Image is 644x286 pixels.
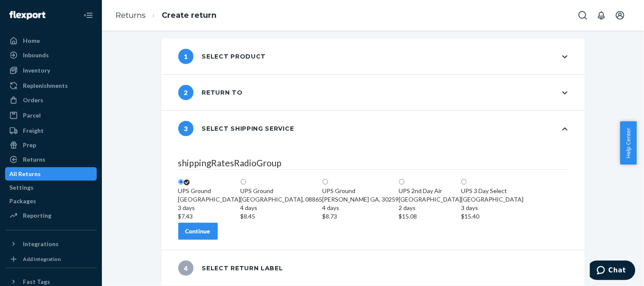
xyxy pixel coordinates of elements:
div: 3 days [178,204,241,212]
img: Flexport logo [9,11,45,20]
div: Return to [178,85,243,100]
span: 4 [178,261,194,276]
button: Open account menu [612,7,629,24]
div: Replenishments [23,81,68,90]
div: [GEOGRAPHIC_DATA], 08865 [241,195,323,221]
span: 2 [178,85,194,100]
div: 2 days [399,204,461,212]
a: Returns [115,11,146,20]
div: Fast Tags [23,278,50,286]
a: Orders [5,93,97,107]
a: Reporting [5,209,97,222]
div: [GEOGRAPHIC_DATA] [178,195,241,221]
legend: shippingRatesRadioGroup [178,157,568,170]
div: Inbounds [23,51,49,59]
div: Prep [23,141,36,149]
a: Freight [5,124,97,137]
div: $15.40 [461,212,524,221]
div: UPS Ground [323,187,399,195]
a: Inbounds [5,48,97,62]
span: 3 [178,121,194,136]
div: 4 days [241,204,323,212]
input: UPS Ground[GEOGRAPHIC_DATA]3 days$7.43 [178,179,184,185]
div: Returns [23,155,45,164]
button: Continue [178,223,218,240]
div: UPS Ground [178,187,241,195]
a: Create return [162,11,217,20]
button: Help Center [620,121,637,165]
div: 3 days [461,204,524,212]
div: [GEOGRAPHIC_DATA] [461,195,524,221]
div: Settings [9,183,34,192]
div: Inventory [23,66,50,75]
input: UPS 2nd Day Air[GEOGRAPHIC_DATA]2 days$15.08 [399,179,405,185]
div: Integrations [23,240,59,248]
input: UPS 3 Day Select[GEOGRAPHIC_DATA]3 days$15.40 [461,179,467,185]
div: UPS 2nd Day Air [399,187,461,195]
div: Packages [9,197,36,205]
a: Prep [5,138,97,152]
div: Select shipping service [178,121,294,136]
button: Open Search Box [574,7,591,24]
span: 1 [178,49,194,64]
a: Packages [5,194,97,208]
a: Add Integration [5,254,97,264]
div: UPS Ground [241,187,323,195]
div: $15.08 [399,212,461,221]
div: $7.43 [178,212,241,221]
ol: breadcrumbs [109,3,223,28]
div: Freight [23,126,44,135]
a: Inventory [5,64,97,77]
a: Home [5,34,97,48]
div: $8.45 [241,212,323,221]
a: Settings [5,181,97,194]
div: [PERSON_NAME] GA, 30259 [323,195,399,221]
div: UPS 3 Day Select [461,187,524,195]
div: Select product [178,49,266,64]
div: Home [23,36,40,45]
input: UPS Ground[PERSON_NAME] GA, 302594 days$8.73 [323,179,328,185]
a: Replenishments [5,79,97,93]
div: Reporting [23,211,51,220]
div: [GEOGRAPHIC_DATA] [399,195,461,221]
div: Continue [186,227,211,236]
button: Close Navigation [80,7,97,24]
div: Parcel [23,111,41,120]
a: All Returns [5,167,97,181]
a: Parcel [5,109,97,122]
div: Select return label [178,261,283,276]
div: 4 days [323,204,399,212]
button: Open notifications [593,7,610,24]
div: All Returns [9,170,41,178]
a: Returns [5,153,97,166]
button: Integrations [5,237,97,251]
iframe: Opens a widget where you can chat to one of our agents [590,261,636,282]
div: $8.73 [323,212,399,221]
div: Orders [23,96,43,104]
div: Add Integration [23,255,61,263]
input: UPS Ground[GEOGRAPHIC_DATA], 088654 days$8.45 [241,179,246,185]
